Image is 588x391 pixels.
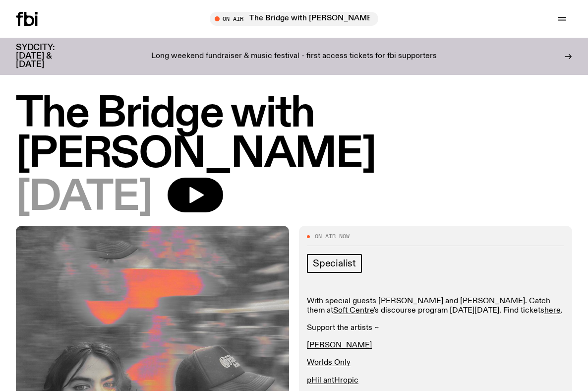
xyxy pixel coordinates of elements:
[307,324,564,333] p: Support the artists ~
[210,12,378,26] button: On AirThe Bridge with [PERSON_NAME]
[307,254,362,273] a: Specialist
[151,52,437,61] p: Long weekend fundraiser & music festival - first access tickets for fbi supporters
[307,341,372,349] a: [PERSON_NAME]
[307,377,358,385] a: pHil antHropic
[313,258,356,269] span: Specialist
[307,359,351,367] a: Worlds Only
[16,178,152,218] span: [DATE]
[315,234,350,239] span: On Air Now
[16,44,79,69] h3: SYDCITY: [DATE] & [DATE]
[16,94,572,175] h1: The Bridge with [PERSON_NAME]
[544,307,561,315] a: here
[333,307,374,315] a: Soft Centre
[307,297,564,316] p: With special guests [PERSON_NAME] and [PERSON_NAME]. Catch them at 's discourse program [DATE][DA...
